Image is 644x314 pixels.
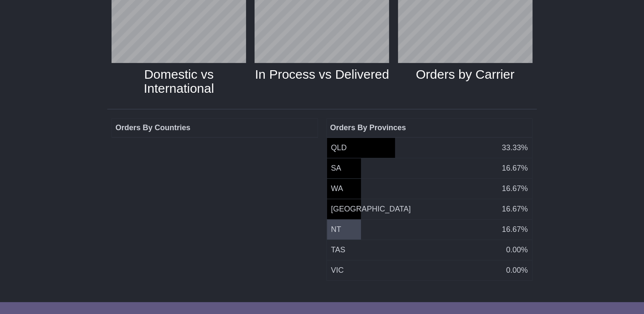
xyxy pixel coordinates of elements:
span: [GEOGRAPHIC_DATA] [331,205,411,213]
span: 16.67% [502,203,528,215]
span: VIC [331,266,344,274]
span: NT [331,225,341,234]
span: SA [331,164,341,172]
span: 16.67% [502,224,528,235]
span: 0.00% [506,265,528,276]
span: 0.00% [506,244,528,256]
span: TAS [331,245,346,254]
span: WA [331,184,343,193]
td: Orders By Countries [112,118,318,137]
span: QLD [331,143,347,152]
h4: Domestic vs International [112,67,246,95]
span: 16.67% [502,183,528,194]
span: 16.67% [502,163,528,174]
h4: In Process vs Delivered [255,67,389,81]
td: Orders By Provinces [326,118,532,137]
h4: Orders by Carrier [398,67,532,81]
span: 33.33% [502,142,528,154]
